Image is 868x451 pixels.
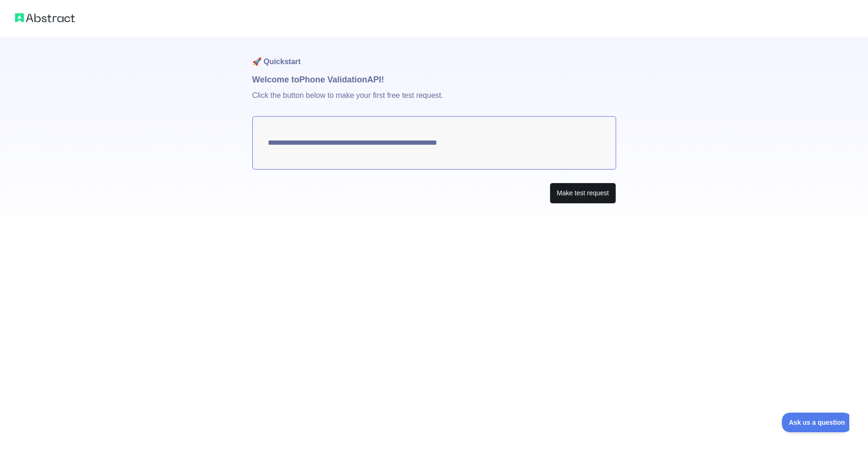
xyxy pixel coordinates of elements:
[252,86,616,116] p: Click the button below to make your first free test request.
[782,413,849,432] iframe: Toggle Customer Support
[252,37,616,73] h1: 🚀 Quickstart
[550,183,616,204] button: Make test request
[15,11,75,24] img: Abstract logo
[252,73,616,86] h1: Welcome to Phone Validation API!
